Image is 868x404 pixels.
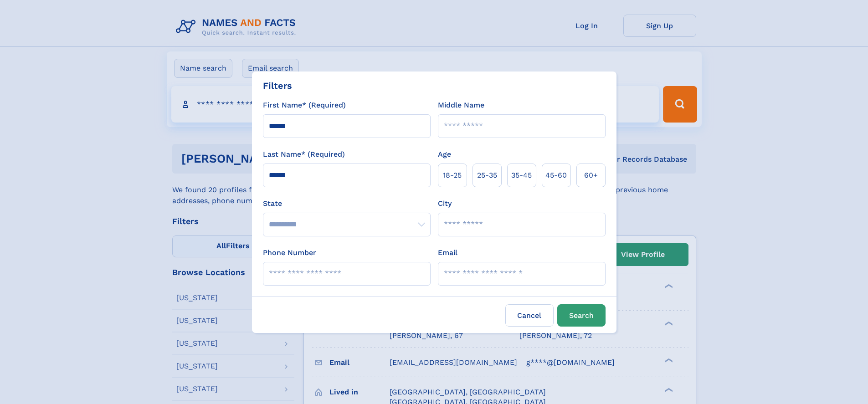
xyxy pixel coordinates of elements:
label: Cancel [505,304,554,327]
div: Filters [263,79,292,92]
label: Middle Name [438,100,484,111]
span: 60+ [584,170,598,181]
span: 25‑35 [477,170,497,181]
label: Last Name* (Required) [263,149,345,160]
label: State [263,198,431,209]
button: Search [557,304,606,327]
label: Phone Number [263,247,316,258]
span: 45‑60 [545,170,567,181]
label: First Name* (Required) [263,100,346,111]
label: Email [438,247,457,258]
span: 35‑45 [511,170,532,181]
label: Age [438,149,451,160]
span: 18‑25 [443,170,462,181]
label: City [438,198,452,209]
